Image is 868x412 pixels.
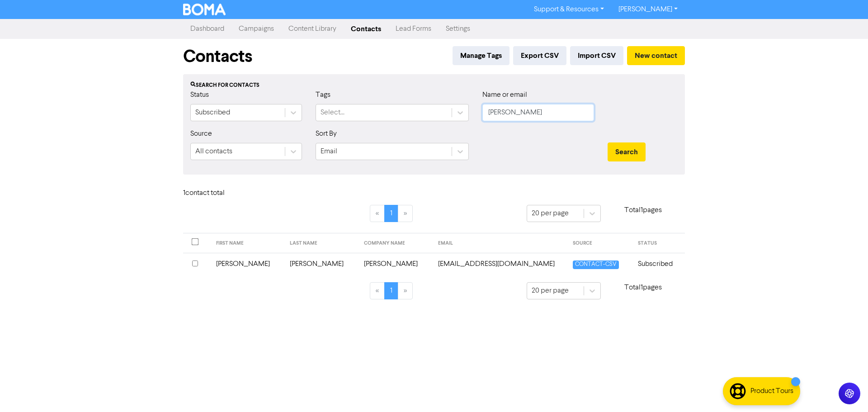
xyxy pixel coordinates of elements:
[359,253,433,275] td: [PERSON_NAME]
[321,107,344,118] div: Select...
[359,233,433,253] th: COMPANY NAME
[611,2,685,17] a: [PERSON_NAME]
[284,233,359,253] th: LAST NAME
[384,282,398,299] a: Page 1 is your current page
[601,205,685,216] p: Total 1 pages
[532,285,569,296] div: 20 per page
[316,90,330,100] label: Tags
[183,189,255,198] h6: 1 contact total
[183,4,226,15] img: BOMA Logo
[570,46,623,65] button: Import CSV
[608,142,646,161] button: Search
[195,146,232,157] div: All contacts
[388,20,439,38] a: Lead Forms
[231,20,281,38] a: Campaigns
[190,90,209,100] label: Status
[527,2,611,17] a: Support & Resources
[632,253,685,275] td: Subscribed
[183,46,252,67] h1: Contacts
[195,107,230,118] div: Subscribed
[632,233,685,253] th: STATUS
[321,146,337,157] div: Email
[433,233,567,253] th: EMAIL
[601,282,685,293] p: Total 1 pages
[190,128,212,139] label: Source
[573,260,619,269] span: CONTACT-CSV
[183,20,231,38] a: Dashboard
[567,233,633,253] th: SOURCE
[344,20,388,38] a: Contacts
[384,205,398,222] a: Page 1 is your current page
[284,253,359,275] td: [PERSON_NAME]
[439,20,477,38] a: Settings
[453,46,509,65] button: Manage Tags
[823,369,868,412] iframe: Chat Widget
[190,81,678,90] div: Search for contacts
[211,253,285,275] td: [PERSON_NAME]
[211,233,285,253] th: FIRST NAME
[433,253,567,275] td: merisasmith73@gmail.com
[316,128,337,139] label: Sort By
[281,20,344,38] a: Content Library
[482,90,527,100] label: Name or email
[532,208,569,219] div: 20 per page
[627,46,685,65] button: New contact
[513,46,566,65] button: Export CSV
